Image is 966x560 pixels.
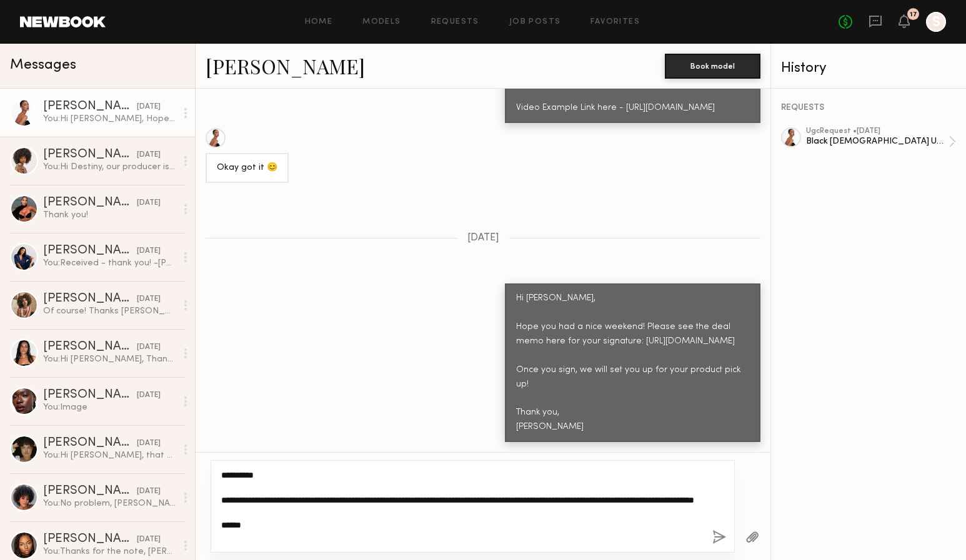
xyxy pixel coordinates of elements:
[43,437,137,449] div: [PERSON_NAME]
[43,209,176,221] div: Thank you!
[43,293,137,305] div: [PERSON_NAME]
[43,401,176,413] div: You: Image
[43,449,176,461] div: You: Hi [PERSON_NAME], that sounds great! For the photos, we would need them by [DATE] Weds. 7/16...
[910,11,917,18] div: 17
[43,305,176,317] div: Of course! Thanks [PERSON_NAME]!
[467,233,499,243] span: [DATE]
[43,533,137,546] div: [PERSON_NAME]
[137,438,161,449] div: [DATE]
[137,245,161,257] div: [DATE]
[10,58,76,72] span: Messages
[137,149,161,161] div: [DATE]
[137,293,161,305] div: [DATE]
[43,197,137,209] div: [PERSON_NAME]
[137,101,161,113] div: [DATE]
[305,18,333,26] a: Home
[590,18,640,26] a: Favorites
[509,18,561,26] a: Job Posts
[43,161,176,173] div: You: Hi Destiny, our producer is asking if the images you sent are the most recent images of your...
[137,341,161,353] div: [DATE]
[137,197,161,209] div: [DATE]
[43,257,176,269] div: You: Received - thank you! -[PERSON_NAME]
[43,546,176,558] div: You: Thanks for the note, [PERSON_NAME]! No problem -[PERSON_NAME]
[665,60,760,71] a: Book model
[43,245,137,257] div: [PERSON_NAME]
[806,127,949,135] div: ugc Request • [DATE]
[137,534,161,546] div: [DATE]
[665,54,760,79] button: Book model
[43,353,176,365] div: You: Hi [PERSON_NAME], Thank you for the note- unfortunately we do have to source another creator...
[806,127,956,156] a: ugcRequest •[DATE]Black [DEMOGRAPHIC_DATA] UGC Creator - Hair Extensions Expert
[781,61,956,76] div: History
[43,498,176,509] div: You: No problem, [PERSON_NAME]! We will keep you in mind :)
[217,161,277,175] div: Okay got it 😊
[43,485,137,498] div: [PERSON_NAME]
[431,18,479,26] a: Requests
[362,18,401,26] a: Models
[781,104,956,112] div: REQUESTS
[137,486,161,498] div: [DATE]
[926,12,946,32] a: S
[43,341,137,353] div: [PERSON_NAME]
[806,135,949,147] div: Black [DEMOGRAPHIC_DATA] UGC Creator - Hair Extensions Expert
[43,113,176,125] div: You: Hi [PERSON_NAME], Hope you had a nice weekend! Please see the deal memo here for your signat...
[137,390,161,401] div: [DATE]
[43,149,137,161] div: [PERSON_NAME]
[43,389,137,401] div: [PERSON_NAME]
[43,101,137,113] div: [PERSON_NAME]
[516,292,749,435] div: Hi [PERSON_NAME], Hope you had a nice weekend! Please see the deal memo here for your signature: ...
[206,52,365,79] a: [PERSON_NAME]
